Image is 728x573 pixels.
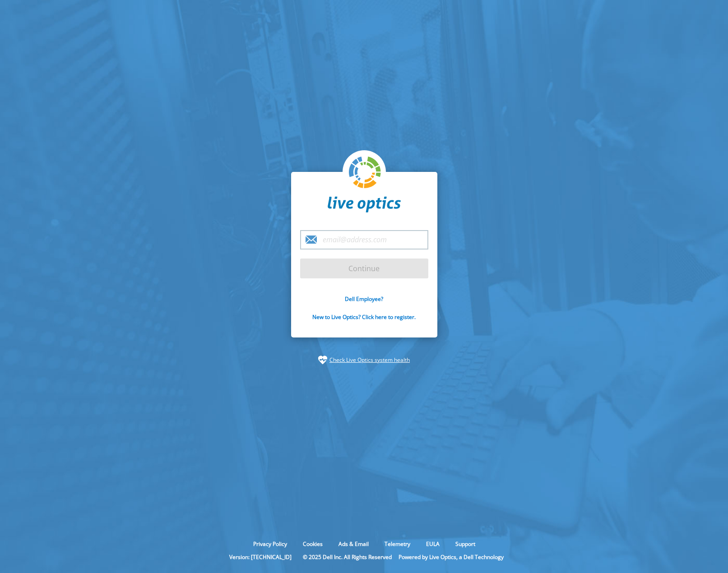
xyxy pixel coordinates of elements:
[345,295,383,303] a: Dell Employee?
[419,540,446,548] a: EULA
[225,553,296,561] li: Version: [TECHNICAL_ID]
[312,313,416,321] a: New to Live Optics? Click here to register.
[449,540,482,548] a: Support
[332,540,376,548] a: Ads & Email
[298,553,396,561] li: © 2025 Dell Inc. All Rights Reserved
[329,356,410,365] a: Check Live Optics system health
[300,230,428,250] input: email@address.com
[246,540,294,548] a: Privacy Policy
[399,553,504,561] li: Powered by Live Optics, a Dell Technology
[328,196,401,213] img: liveoptics-word.svg
[296,540,329,548] a: Cookies
[318,356,327,365] img: status-check-icon.svg
[349,157,381,189] img: liveoptics-logo.svg
[378,540,417,548] a: Telemetry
